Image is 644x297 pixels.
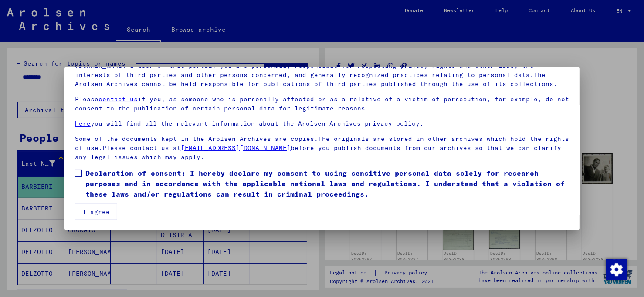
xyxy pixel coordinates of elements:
[75,95,569,113] p: Please if you, as someone who is personally affected or as a relative of a victim of persecution,...
[98,95,138,103] a: contact us
[75,134,569,162] p: Some of the documents kept in the Arolsen Archives are copies.The originals are stored in other a...
[75,204,117,220] button: I agree
[75,120,91,127] a: Here
[606,259,627,280] img: Change consent
[181,144,291,152] a: [EMAIL_ADDRESS][DOMAIN_NAME]
[75,119,569,128] p: you will find all the relevant information about the Arolsen Archives privacy policy.
[75,52,569,89] p: Please note that this portal on victims of Nazi [MEDICAL_DATA] contains sensitive data on identif...
[85,168,569,199] span: Declaration of consent: I hereby declare my consent to using sensitive personal data solely for r...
